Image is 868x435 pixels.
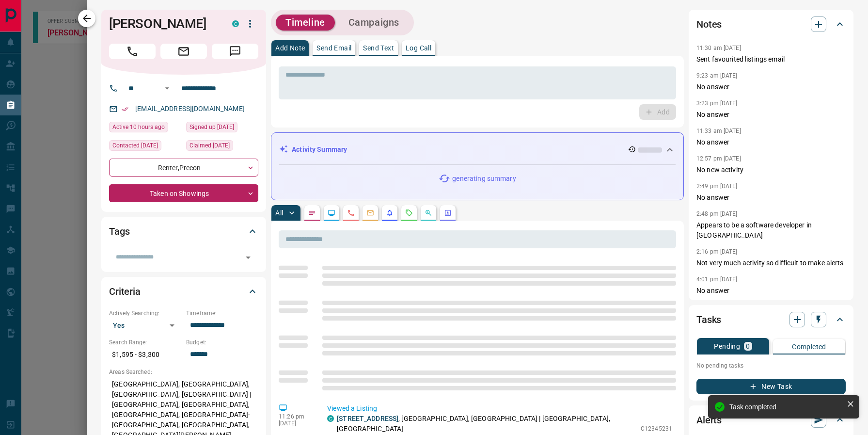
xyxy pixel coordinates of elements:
[292,145,347,155] p: Activity Summary
[241,251,255,264] button: Open
[109,309,181,318] p: Actively Searching:
[641,424,672,433] p: C12345231
[279,141,676,159] div: Activity Summary
[109,280,258,303] div: Criteria
[109,338,181,347] p: Search Range:
[186,140,258,154] div: Tue Jan 14 2025
[366,209,374,217] svg: Emails
[696,248,738,255] p: 2:16 pm [DATE]
[109,122,181,135] div: Mon Aug 18 2025
[339,15,409,31] button: Campaigns
[275,209,283,216] p: All
[696,100,738,107] p: 3:23 pm [DATE]
[275,45,305,51] p: Add Note
[696,16,722,32] h2: Notes
[406,45,431,51] p: Log Call
[316,45,351,51] p: Send Email
[328,209,335,217] svg: Lead Browsing Activity
[109,16,218,32] h1: [PERSON_NAME]
[109,44,156,59] span: Call
[109,347,181,363] p: $1,595 - $3,300
[161,82,173,94] button: Open
[696,45,741,51] p: 11:30 am [DATE]
[337,415,398,422] a: [STREET_ADDRESS]
[444,209,452,217] svg: Agent Actions
[109,284,141,299] h2: Criteria
[696,72,738,79] p: 9:23 am [DATE]
[112,141,158,150] span: Contacted [DATE]
[186,122,258,135] div: Tue Jan 14 2025
[109,159,258,177] div: Renter , Precon
[696,286,846,296] p: No answer
[405,209,413,217] svg: Requests
[347,209,355,217] svg: Calls
[696,210,738,217] p: 2:48 pm [DATE]
[186,338,258,347] p: Budget:
[386,209,394,217] svg: Listing Alerts
[696,155,741,162] p: 12:57 pm [DATE]
[696,137,846,147] p: No answer
[696,110,846,120] p: No answer
[135,105,245,113] a: [EMAIL_ADDRESS][DOMAIN_NAME]
[189,122,234,132] span: Signed up [DATE]
[189,141,230,150] span: Claimed [DATE]
[109,184,258,202] div: Taken on Showings
[696,412,722,428] h2: Alerts
[109,368,258,376] p: Areas Searched:
[308,209,316,217] svg: Notes
[160,44,207,59] span: Email
[696,408,846,432] div: Alerts
[696,13,846,36] div: Notes
[714,343,740,350] p: Pending
[112,122,165,132] span: Active 10 hours ago
[186,309,258,318] p: Timeframe:
[696,82,846,92] p: No answer
[696,193,846,203] p: No answer
[425,209,432,217] svg: Opportunities
[109,220,258,243] div: Tags
[696,379,846,394] button: New Task
[279,413,313,420] p: 11:26 pm
[279,420,313,427] p: [DATE]
[109,318,181,333] div: Yes
[696,183,738,190] p: 2:49 pm [DATE]
[696,358,846,373] p: No pending tasks
[452,174,516,184] p: generating summary
[696,220,846,241] p: Appears to be a software developer in [GEOGRAPHIC_DATA]
[729,403,843,411] div: Task completed
[276,15,335,31] button: Timeline
[746,343,750,350] p: 0
[337,414,636,434] p: , [GEOGRAPHIC_DATA], [GEOGRAPHIC_DATA] | [GEOGRAPHIC_DATA], [GEOGRAPHIC_DATA]
[696,54,846,64] p: Sent favourited listings email
[363,45,394,51] p: Send Text
[792,343,826,350] p: Completed
[696,128,741,134] p: 11:33 am [DATE]
[327,403,672,414] p: Viewed a Listing
[696,258,846,268] p: Not very much activity so difficult to make alerts
[327,415,334,422] div: condos.ca
[232,20,239,27] div: condos.ca
[696,308,846,331] div: Tasks
[109,140,181,154] div: Wed Jul 30 2025
[109,224,129,239] h2: Tags
[696,165,846,175] p: No new activity
[212,44,258,59] span: Message
[696,312,721,327] h2: Tasks
[122,106,128,113] svg: Email Verified
[696,276,738,283] p: 4:01 pm [DATE]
